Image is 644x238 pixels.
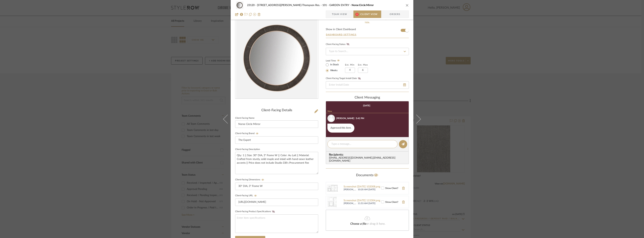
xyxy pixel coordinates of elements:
[360,10,378,18] span: Client View
[350,222,366,225] span: Choose a file
[345,63,355,66] label: Est. Min
[258,13,261,16] img: Remove from project
[329,69,338,72] label: Weeks
[358,63,368,66] label: Est. Max
[405,4,409,7] button: close
[358,202,381,205] span: 11:53 AM [DATE]
[235,148,260,150] label: Client-Facing Description
[363,104,370,107] div: [DATE]
[235,194,258,197] label: Client-Facing URL
[253,194,258,197] button: Client-Facing URL
[260,178,265,181] button: Client-Facing Dimensions
[355,13,359,16] span: 1
[344,199,381,202] a: Screenshot [DATE] 115304.png
[235,117,254,119] label: Client-Facing Name
[358,188,381,191] span: 10:20 AM [DATE]
[327,115,335,122] img: user_avatar.png
[344,202,357,205] span: [PERSON_NAME]
[326,182,338,194] img: Screenshot 2025-08-19 102008.png
[332,10,347,18] span: Team View
[326,196,338,208] img: Screenshot 2025-08-21 115304.png
[235,108,318,113] div: Client-Facing Details
[385,201,398,203] span: Show Client?
[385,187,398,189] span: Show Client?
[326,96,409,100] div: client Messaging
[326,48,409,55] input: Type to Search…
[236,17,317,99] img: d15f49e0-5d91-4463-9170-af9ee55a4cff_436x436.jpg
[357,77,362,80] button: Client-Facing Target Install Date
[235,210,276,213] label: Client-Facing Product Specifications
[326,33,357,36] button: Dashboard Settings
[336,117,354,120] div: [PERSON_NAME]
[235,198,318,206] input: Enter item URL
[329,153,407,156] span: Recipients:
[329,157,407,163] div: [EMAIL_ADDRESS][DOMAIN_NAME] , [EMAIL_ADDRESS][DOMAIN_NAME]
[235,178,265,181] label: Client-Facing Dimensions
[235,120,318,128] input: Enter Client-Facing Item Name
[385,10,405,18] span: Orders
[326,43,350,46] div: Client-Facing Status
[326,110,409,113] div: New
[344,185,381,188] a: Screenshot [DATE] 102008.png
[327,124,354,133] div: Approved this item.
[235,17,318,99] div: 0
[235,132,260,135] label: Client-Facing Brand
[235,136,318,144] input: Enter Client-Facing Brand
[329,63,339,66] label: In Stock
[344,188,357,191] span: [PERSON_NAME]
[356,117,364,120] div: 5:42 PM
[326,17,409,24] div: Only content on this tab can share to Dashboard. Click eyeball icon to show or hide.
[326,62,345,73] mat-radio-group: Select item type
[247,4,322,7] span: 23120 - [STREET_ADDRESS][PERSON_NAME]-Thompson Res.
[326,77,362,80] label: Client-Facing Target Install Date
[271,210,276,213] button: Client-Facing Product Specifications
[326,172,409,178] div: Documents
[326,81,409,89] input: Enter Install Date
[235,1,244,9] img: d15f49e0-5d91-4463-9170-af9ee55a4cff_48x40.jpg
[326,59,345,62] label: Lead Time
[322,4,352,7] span: 101 - GARDEN ENTRY
[366,222,385,225] span: or drag it here.
[235,183,318,190] input: Enter item dimensions
[255,132,260,135] button: Client-Facing Brand
[352,4,374,7] span: Norse Circle Mirror
[336,59,341,63] button: Lead Time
